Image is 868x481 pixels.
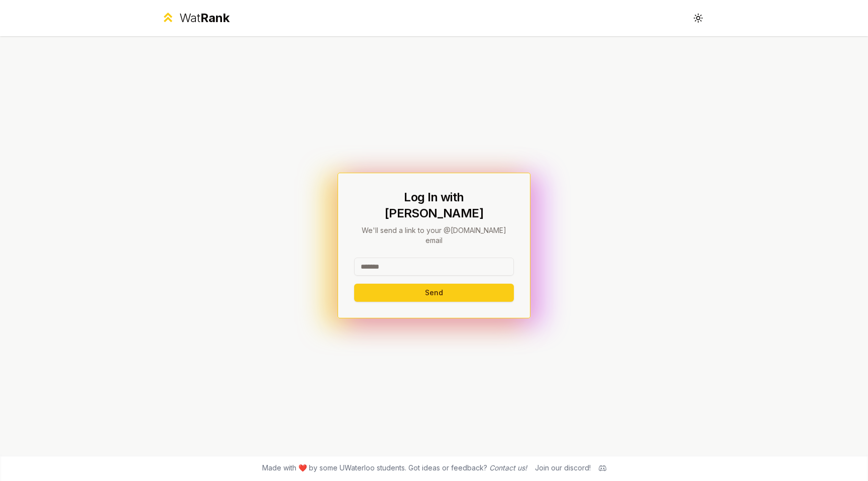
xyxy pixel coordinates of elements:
a: Contact us! [489,463,527,472]
div: Wat [179,10,230,26]
h1: Log In with [PERSON_NAME] [354,189,514,221]
span: Rank [200,11,230,25]
div: Join our discord! [535,463,591,473]
span: Made with ❤️ by some UWaterloo students. Got ideas or feedback? [262,463,527,473]
p: We'll send a link to your @[DOMAIN_NAME] email [354,225,514,246]
button: Send [354,284,514,302]
a: WatRank [161,10,230,26]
